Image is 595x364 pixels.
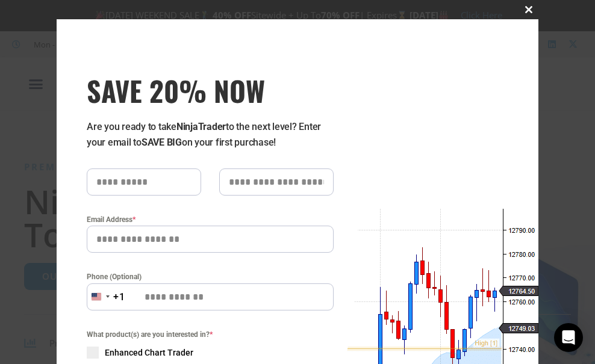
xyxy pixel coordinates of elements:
[87,329,334,341] span: What product(s) are you interested in?
[113,289,125,305] div: +1
[87,214,334,226] label: Email Address
[105,347,193,359] span: Enhanced Chart Trader
[87,271,334,283] label: Phone (Optional)
[87,119,334,150] p: Are you ready to take to the next level? Enter your email to on your first purchase!
[176,121,226,132] strong: NinjaTrader
[142,137,182,148] strong: SAVE BIG
[87,283,125,310] button: Selected country
[554,323,583,352] div: Open Intercom Messenger
[87,347,334,359] label: Enhanced Chart Trader
[87,73,334,107] span: SAVE 20% NOW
